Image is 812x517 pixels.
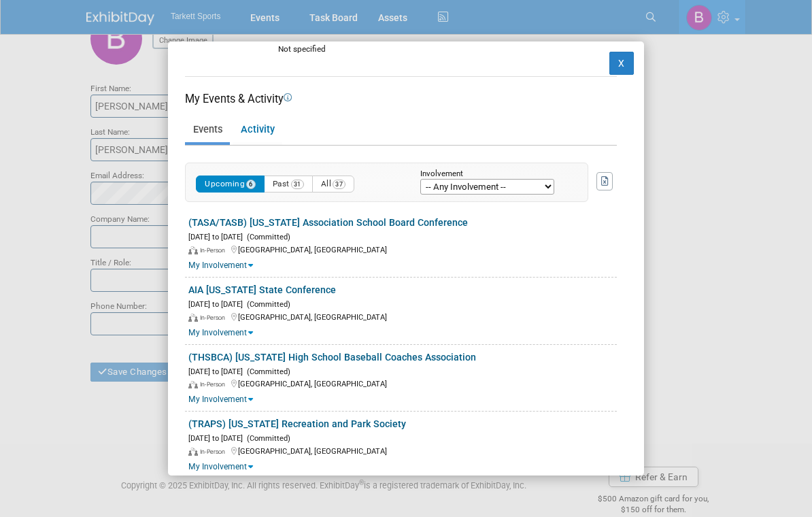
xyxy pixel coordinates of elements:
div: [GEOGRAPHIC_DATA], [GEOGRAPHIC_DATA] [188,243,617,256]
span: In-Person [200,448,229,455]
div: [DATE] to [DATE] [188,431,617,444]
span: In-Person [200,381,229,388]
img: In-Person Event [188,314,198,322]
div: [DATE] to [DATE] [188,230,617,243]
a: My Involvement [188,395,253,404]
a: (TRAPS) [US_STATE] Recreation and Park Society [188,418,406,429]
span: (Committed) [243,434,290,443]
div: [GEOGRAPHIC_DATA], [GEOGRAPHIC_DATA] [188,310,617,323]
span: (Committed) [243,300,290,309]
a: (TASA/TASB) [US_STATE] Association School Board Conference [188,217,468,228]
div: [GEOGRAPHIC_DATA], [GEOGRAPHIC_DATA] [188,377,617,390]
a: My Involvement [188,261,253,270]
div: [DATE] to [DATE] [188,297,617,310]
span: (Committed) [243,233,290,241]
a: AIA [US_STATE] State Conference [188,284,336,295]
div: Involvement [420,170,567,179]
span: 31 [291,180,304,189]
div: [GEOGRAPHIC_DATA], [GEOGRAPHIC_DATA] [188,444,617,457]
img: In-Person Event [188,246,198,254]
a: Activity [233,118,282,142]
span: 6 [246,180,256,189]
span: (Committed) [243,367,290,376]
a: Events [185,118,230,142]
span: In-Person [200,247,229,254]
span: In-Person [200,314,229,321]
div: Not specified [278,43,599,55]
button: Upcoming6 [196,176,265,193]
img: In-Person Event [188,381,198,389]
span: 37 [333,180,345,189]
button: Past31 [264,176,313,193]
a: My Involvement [188,328,253,337]
div: My Events & Activity [185,91,617,107]
img: In-Person Event [188,448,198,456]
a: My Involvement [188,462,253,471]
button: All37 [312,176,355,193]
a: (THSBCA) [US_STATE] High School Baseball Coaches Association [188,352,476,363]
button: X [609,52,634,75]
div: [DATE] to [DATE] [188,365,617,378]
